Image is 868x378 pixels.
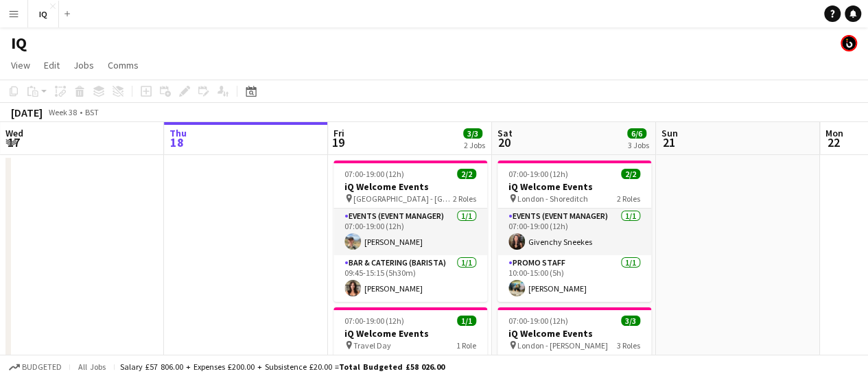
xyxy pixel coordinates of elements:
[621,169,640,179] span: 2/2
[353,340,391,351] span: Travel Day
[38,56,65,74] a: Edit
[457,316,476,326] span: 1/1
[108,59,139,71] span: Comms
[353,193,453,204] span: [GEOGRAPHIC_DATA] - [GEOGRAPHIC_DATA]
[661,127,678,139] span: Sun
[44,59,60,71] span: Edit
[169,127,187,139] span: Thu
[495,134,513,150] span: 20
[5,56,36,74] a: View
[11,106,43,119] div: [DATE]
[333,127,344,139] span: Fri
[3,134,23,150] span: 17
[85,107,99,117] div: BST
[11,59,30,71] span: View
[45,107,80,117] span: Week 38
[627,128,646,139] span: 6/6
[7,359,64,375] button: Budgeted
[333,327,487,340] h3: iQ Welcome Events
[68,56,99,74] a: Jobs
[11,33,27,54] h1: IQ
[333,161,487,302] app-job-card: 07:00-19:00 (12h)2/2iQ Welcome Events [GEOGRAPHIC_DATA] - [GEOGRAPHIC_DATA]2 RolesEvents (Event M...
[457,169,476,179] span: 2/2
[497,255,651,302] app-card-role: Promo Staff1/110:00-15:00 (5h)[PERSON_NAME]
[167,134,187,150] span: 18
[497,161,651,302] app-job-card: 07:00-19:00 (12h)2/2iQ Welcome Events London - Shoreditch2 RolesEvents (Event Manager)1/107:00-19...
[73,59,94,71] span: Jobs
[508,316,568,326] span: 07:00-19:00 (12h)
[621,316,640,326] span: 3/3
[617,340,640,351] span: 3 Roles
[333,209,487,255] app-card-role: Events (Event Manager)1/107:00-19:00 (12h)[PERSON_NAME]
[75,362,108,372] span: All jobs
[333,180,487,193] h3: iQ Welcome Events
[464,140,485,150] div: 2 Jobs
[456,340,476,351] span: 1 Role
[497,327,651,340] h3: iQ Welcome Events
[825,127,843,139] span: Mon
[344,316,404,326] span: 07:00-19:00 (12h)
[453,193,476,204] span: 2 Roles
[28,1,59,27] button: IQ
[617,193,640,204] span: 2 Roles
[102,56,144,74] a: Comms
[120,362,445,372] div: Salary £57 806.00 + Expenses £200.00 + Subsistence £20.00 =
[331,134,344,150] span: 19
[333,255,487,302] app-card-role: Bar & Catering (Barista)1/109:45-15:15 (5h30m)[PERSON_NAME]
[628,140,649,150] div: 3 Jobs
[497,180,651,193] h3: iQ Welcome Events
[517,193,588,204] span: London - Shoreditch
[659,134,678,150] span: 21
[841,35,857,51] app-user-avatar: Tim Bodenham
[497,127,513,139] span: Sat
[339,362,445,372] span: Total Budgeted £58 026.00
[463,128,482,139] span: 3/3
[517,340,608,351] span: London - [PERSON_NAME]
[5,127,23,139] span: Wed
[497,209,651,255] app-card-role: Events (Event Manager)1/107:00-19:00 (12h)Givenchy Sneekes
[508,169,568,179] span: 07:00-19:00 (12h)
[22,362,62,372] span: Budgeted
[823,134,843,150] span: 22
[344,169,404,179] span: 07:00-19:00 (12h)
